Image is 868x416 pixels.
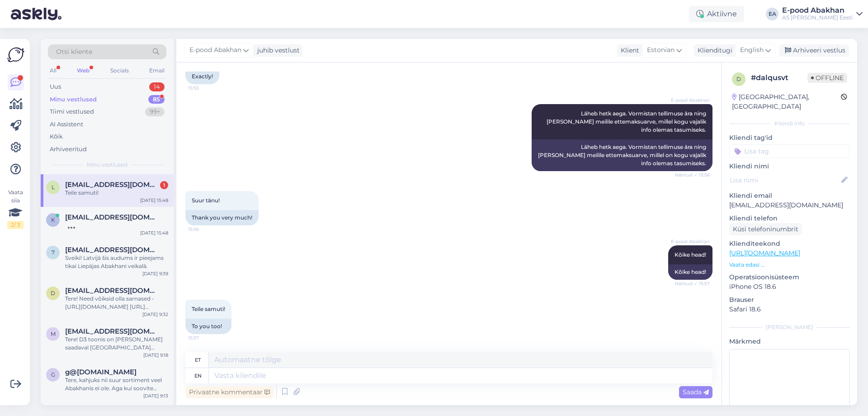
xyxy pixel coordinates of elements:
[50,95,97,104] div: Minu vestlused
[56,47,92,57] span: Otsi kliente
[75,65,91,77] div: Web
[736,76,741,82] span: d
[65,213,159,221] span: kulliuhs@gmail.com
[729,337,850,346] p: Märkmed
[192,197,220,204] span: Suur tänu!
[782,7,863,21] a: E-pood AbakhanAS [PERSON_NAME] Eesti
[149,82,165,91] div: 14
[148,95,165,104] div: 85
[547,110,708,133] span: Läheb hetk aega. Vormistan tellimuse ära ning [PERSON_NAME] meilile ettemaksuarve, millel kogu va...
[188,335,222,341] span: 15:57
[729,261,850,269] p: Vaata edasi ...
[7,46,24,63] img: Askly Logo
[140,197,168,204] div: [DATE] 15:48
[50,107,94,116] div: Tiimi vestlused
[51,330,56,337] span: m
[52,184,55,191] span: l
[671,97,710,104] span: E-pood Abakhan
[7,188,24,229] div: Vaata siia
[189,45,241,55] span: E-pood Abakhan
[730,175,840,185] input: Lisa nimi
[729,323,850,331] div: [PERSON_NAME]
[729,282,850,292] p: iPhone OS 18.6
[185,386,274,398] div: Privaatne kommentaar
[65,368,137,376] span: g@gmail.com
[51,216,55,223] span: k
[145,107,165,116] div: 99+
[729,239,850,249] p: Klienditeekond
[782,14,853,21] div: AS [PERSON_NAME] Eesti
[51,371,55,378] span: g
[195,352,201,368] div: et
[647,45,675,55] span: Estonian
[807,73,847,83] span: Offline
[782,7,853,14] div: E-pood Abakhan
[7,221,24,229] div: 2 / 3
[51,290,55,296] span: d
[779,44,849,57] div: Arhiveeri vestlus
[50,82,61,91] div: Uus
[188,85,222,91] span: 15:55
[188,226,222,233] span: 15:56
[617,46,639,55] div: Klient
[192,306,225,312] span: Teile samuti!
[50,145,87,154] div: Arhiveeritud
[729,273,850,282] p: Operatsioonisüsteem
[65,181,159,189] span: lindasuss@gmail.com
[694,46,732,55] div: Klienditugi
[729,144,850,158] input: Lisa tag
[729,120,850,128] div: Kliendi info
[254,46,300,55] div: juhib vestlust
[65,295,168,311] div: Tere! Need võiksid olla sarnased - [URL][DOMAIN_NAME] [URL][DOMAIN_NAME] Šī lente ir pieejama daž...
[185,210,259,225] div: Thank you very much!
[751,72,807,83] div: # dalqusvt
[87,161,127,169] span: Minu vestlused
[729,249,800,257] a: [URL][DOMAIN_NAME]
[48,65,58,77] div: All
[185,319,231,334] div: To you too!
[50,132,63,141] div: Kõik
[675,280,710,287] span: Nähtud ✓ 15:57
[689,6,744,22] div: Aktiivne
[108,65,131,77] div: Socials
[143,352,168,359] div: [DATE] 9:18
[675,251,706,258] span: Kõike head!
[142,270,168,277] div: [DATE] 9:39
[729,162,850,171] p: Kliendi nimi
[143,392,168,399] div: [DATE] 9:13
[675,172,710,178] span: Nähtud ✓ 15:56
[729,133,850,143] p: Kliendi tag'id
[65,335,168,352] div: Tere! D3 toonis on [PERSON_NAME] saadaval [GEOGRAPHIC_DATA] kahjuks ainult [GEOGRAPHIC_DATA] mnt....
[65,189,168,197] div: Teile samuti!
[185,69,219,84] div: Exactly!
[142,311,168,318] div: [DATE] 9:32
[65,287,159,295] span: dagnija201@inbox.lv
[729,201,850,210] p: [EMAIL_ADDRESS][DOMAIN_NAME]
[532,139,712,171] div: Läheb hetk aega. Vormistan tellimuse ära ning [PERSON_NAME] meilile ettemaksuarve, millel on kogu...
[194,368,202,383] div: en
[683,388,709,396] span: Saada
[729,295,850,305] p: Brauser
[50,120,83,129] div: AI Assistent
[671,238,710,245] span: E-pood Abakhan
[729,191,850,201] p: Kliendi email
[140,230,168,236] div: [DATE] 15:48
[65,246,159,254] span: 7ams.2b@gmail.com
[65,254,168,270] div: Sveiki! Latvijā šis audums ir pieejams tikai Liepājas Abakhani veikalā.
[729,214,850,223] p: Kliendi telefon
[729,223,802,235] div: Küsi telefoninumbrit
[740,45,764,55] span: English
[147,65,166,77] div: Email
[65,327,159,335] span: maret@neti.ee
[52,249,55,256] span: 7
[729,305,850,314] p: Safari 18.6
[732,92,841,111] div: [GEOGRAPHIC_DATA], [GEOGRAPHIC_DATA]
[766,8,778,20] div: EA
[160,181,168,189] div: 1
[668,264,712,280] div: Kõike head!
[65,376,168,392] div: Tere, kahjuks nii suur sortiment veel Abakhanis ei ole. Aga kui soovite [PERSON_NAME]-le nt. uusi...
